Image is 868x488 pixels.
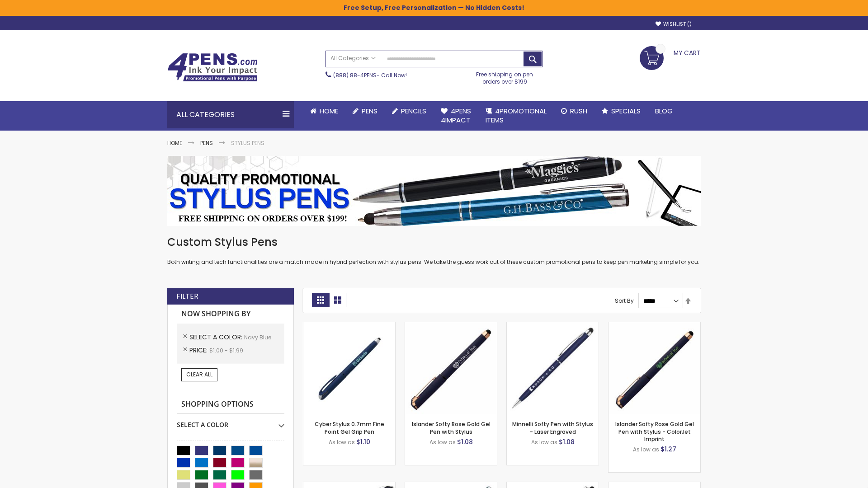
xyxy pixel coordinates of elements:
strong: Shopping Options [177,395,284,414]
span: As low as [329,438,355,446]
span: Specials [611,106,641,116]
span: $1.08 [457,437,473,446]
span: Pencils [401,106,426,116]
img: Islander Softy Rose Gold Gel Pen with Stylus-Navy Blue [405,322,497,414]
span: 4Pens 4impact [441,106,471,125]
span: Clear All [186,371,212,378]
div: All Categories [167,101,294,128]
a: All Categories [326,51,380,66]
img: Stylus Pens [167,156,701,226]
a: Islander Softy Rose Gold Gel Pen with Stylus-Navy Blue [405,322,497,329]
span: $1.00 - $1.99 [209,347,243,354]
a: Pens [345,101,385,121]
span: $1.08 [559,437,575,446]
span: As low as [531,438,557,446]
strong: Stylus Pens [231,139,264,147]
a: Cyber Stylus 0.7mm Fine Point Gel Grip Pen-Navy Blue [303,322,395,329]
span: Home [320,106,338,116]
strong: Grid [312,293,329,307]
a: Pens [200,139,213,147]
span: Rush [570,106,587,116]
a: Cyber Stylus 0.7mm Fine Point Gel Grip Pen [315,420,384,435]
div: Free shipping on pen orders over $199 [467,67,543,85]
a: Islander Softy Rose Gold Gel Pen with Stylus [412,420,491,435]
a: 4Pens4impact [434,101,478,131]
span: 4PROMOTIONAL ITEMS [486,106,547,125]
span: Pens [362,106,377,116]
span: Navy Blue [244,333,271,341]
a: Blog [648,101,680,121]
span: As low as [633,446,659,453]
span: All Categories [330,55,376,62]
span: Price [189,346,209,355]
img: Cyber Stylus 0.7mm Fine Point Gel Grip Pen-Navy Blue [303,322,395,414]
a: Home [303,101,345,121]
img: 4Pens Custom Pens and Promotional Products [167,53,258,82]
a: Pencils [385,101,434,121]
label: Sort By [615,297,634,305]
span: Select A Color [189,333,244,342]
span: $1.27 [660,445,676,454]
a: 4PROMOTIONALITEMS [478,101,554,131]
a: Clear All [181,368,217,381]
span: - Call Now! [333,71,407,79]
a: Islander Softy Rose Gold Gel Pen with Stylus - ColorJet Imprint [615,420,694,442]
strong: Filter [176,291,198,301]
a: Minnelli Softy Pen with Stylus - Laser Engraved-Navy Blue [507,322,599,329]
a: Islander Softy Rose Gold Gel Pen with Stylus - ColorJet Imprint-Navy Blue [609,322,700,329]
img: Minnelli Softy Pen with Stylus - Laser Engraved-Navy Blue [507,322,599,414]
span: $1.10 [356,437,370,446]
h1: Custom Stylus Pens [167,235,701,249]
a: Specials [594,101,648,121]
a: (888) 88-4PENS [333,71,377,79]
a: Rush [554,101,594,121]
a: Wishlist [656,21,692,28]
span: Blog [655,106,673,116]
div: Both writing and tech functionalities are a match made in hybrid perfection with stylus pens. We ... [167,235,701,266]
span: As low as [429,438,456,446]
strong: Now Shopping by [177,305,284,324]
img: Islander Softy Rose Gold Gel Pen with Stylus - ColorJet Imprint-Navy Blue [609,322,700,414]
a: Minnelli Softy Pen with Stylus - Laser Engraved [512,420,593,435]
div: Select A Color [177,414,284,429]
a: Home [167,139,182,147]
